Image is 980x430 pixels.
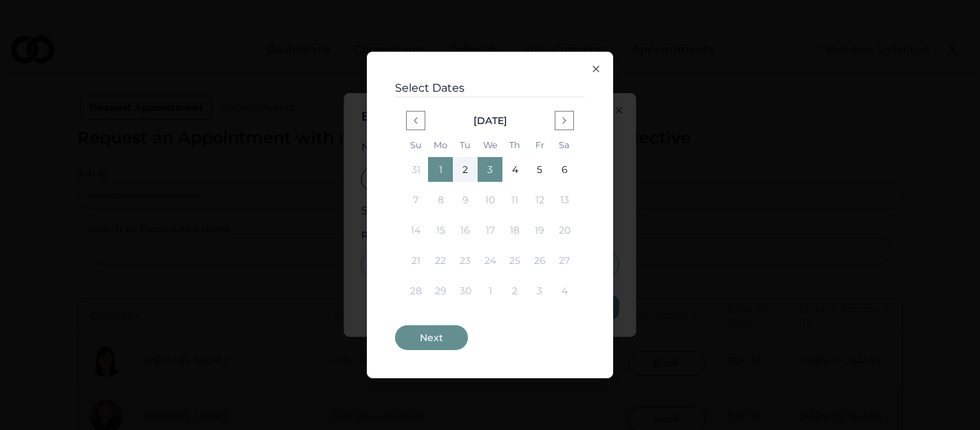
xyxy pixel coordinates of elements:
[395,80,585,96] h3: Select Dates
[473,114,507,127] div: [DATE]
[428,139,453,152] th: Monday
[395,325,468,350] button: Next
[406,111,425,130] button: Go to previous month
[453,139,478,152] th: Tuesday
[502,157,527,182] button: 4
[527,139,552,152] th: Friday
[428,157,453,182] button: 1
[552,139,577,152] th: Saturday
[502,139,527,152] th: Thursday
[453,157,478,182] button: 2
[478,139,502,152] th: Wednesday
[403,139,428,152] th: Sunday
[527,157,552,182] button: 5
[552,157,577,182] button: 6
[478,157,502,182] button: 3
[555,111,574,130] button: Go to next month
